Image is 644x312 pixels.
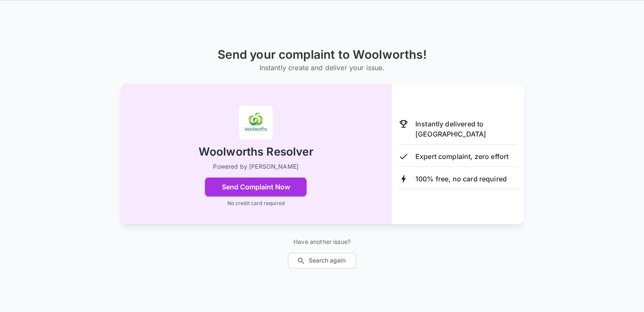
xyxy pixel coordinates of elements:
[199,145,313,159] h2: Woolworths Resolver
[217,62,426,74] h6: Instantly create and deliver your issue.
[205,178,307,196] button: Send Complaint Now
[288,238,356,246] p: Have another issue?
[227,200,284,207] p: No credit card required
[239,106,273,140] img: Woolworths
[217,48,426,62] h1: Send your complaint to Woolworths!
[288,253,356,268] button: Search again
[415,174,507,184] p: 100% free, no card required
[415,119,517,139] p: Instantly delivered to [GEOGRAPHIC_DATA]
[213,162,299,171] p: Powered by [PERSON_NAME]
[415,151,509,161] p: Expert complaint, zero effort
